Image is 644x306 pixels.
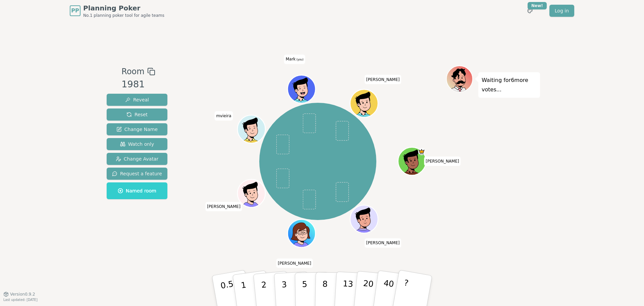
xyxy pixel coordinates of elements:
a: PPPlanning PokerNo.1 planning poker tool for agile teams [70,3,164,18]
p: Waiting for 6 more votes... [482,76,537,94]
div: 1981 [121,78,155,91]
span: Click to change your name [365,75,401,84]
span: Click to change your name [276,259,313,268]
span: Rafael is the host [418,148,425,155]
button: Reset [107,108,167,121]
button: Watch only [107,138,167,150]
button: Request a feature [107,168,167,180]
button: Named room [107,182,167,199]
span: Watch only [120,141,154,147]
span: PP [71,7,79,15]
span: Change Name [116,126,158,133]
div: New! [528,2,547,9]
span: Version 0.9.2 [10,292,35,297]
span: Click to change your name [214,111,233,121]
span: Change Avatar [116,156,159,162]
span: Click to change your name [365,238,401,248]
span: Named room [118,187,156,194]
span: No.1 planning poker tool for agile teams [83,13,164,18]
button: Change Avatar [107,153,167,165]
button: Click to change your avatar [288,76,314,102]
span: Reveal [125,96,149,103]
button: Change Name [107,123,167,135]
span: Room [121,65,144,78]
span: (you) [296,58,304,61]
span: Last updated: [DATE] [3,298,38,302]
span: Reset [126,111,148,118]
button: New! [524,5,536,17]
span: Click to change your name [205,202,242,211]
span: Request a feature [112,170,162,177]
a: Log in [549,5,574,17]
span: Click to change your name [424,157,461,166]
span: Click to change your name [284,55,305,64]
span: Planning Poker [83,3,164,13]
button: Reveal [107,94,167,106]
button: Version0.9.2 [3,292,35,297]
